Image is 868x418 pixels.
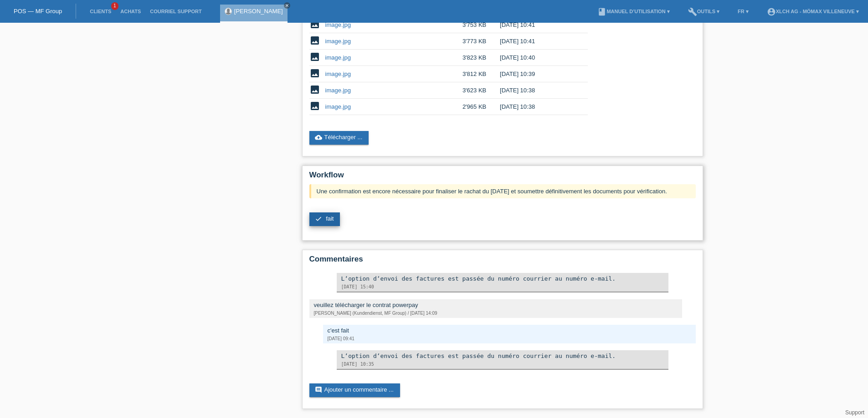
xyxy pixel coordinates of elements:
[315,386,322,393] i: comment
[683,9,724,14] a: buildOutils ▾
[309,51,320,62] i: image
[462,33,500,50] td: 3'773 KB
[341,362,664,367] div: [DATE] 10:35
[14,8,62,15] a: POS — MF Group
[284,2,290,9] a: close
[500,82,575,99] td: [DATE] 10:38
[328,327,691,334] div: c'est fait
[309,171,696,184] h2: Workflow
[341,284,664,289] div: [DATE] 15:40
[309,19,320,30] i: image
[593,9,674,14] a: bookManuel d’utilisation ▾
[500,99,575,115] td: [DATE] 10:38
[767,7,776,16] i: account_circle
[462,66,500,82] td: 3'812 KB
[325,38,351,45] a: image.jpg
[733,9,753,14] a: FR ▾
[309,184,696,198] div: Une confirmation est encore nécessaire pour finaliser le rachat du [DATE] et soumettre définitive...
[341,275,664,282] div: L‘option d‘envoi des factures est passée du numéro courrier au numéro e-mail.
[309,84,320,95] i: image
[111,2,118,10] span: 1
[145,9,206,14] a: Courriel Support
[85,9,116,14] a: Clients
[309,35,320,46] i: image
[309,131,369,145] a: cloud_uploadTélécharger ...
[462,50,500,66] td: 3'823 KB
[500,66,575,82] td: [DATE] 10:39
[500,33,575,50] td: [DATE] 10:41
[309,101,320,111] i: image
[325,71,351,77] a: image.jpg
[500,50,575,66] td: [DATE] 10:40
[309,383,400,397] a: commentAjouter un commentaire ...
[314,311,678,316] div: [PERSON_NAME] (Kundendienst, MF Group) / [DATE] 14:09
[315,215,322,222] i: check
[462,99,500,115] td: 2'965 KB
[462,17,500,33] td: 3'753 KB
[234,8,283,15] a: [PERSON_NAME]
[325,21,351,28] a: image.jpg
[314,302,678,308] div: veuillez télécharger le contrat powerpay
[309,255,696,268] h2: Commentaires
[341,353,664,359] div: L‘option d‘envoi des factures est passée du numéro courrier au numéro e-mail.
[116,9,145,14] a: Achats
[285,3,289,8] i: close
[315,134,322,141] i: cloud_upload
[309,212,340,226] a: check fait
[325,87,351,94] a: image.jpg
[845,409,864,416] a: Support
[325,103,351,110] a: image.jpg
[328,336,691,341] div: [DATE] 09:41
[462,82,500,99] td: 3'623 KB
[688,7,697,16] i: build
[326,215,334,222] span: fait
[762,9,863,14] a: account_circleXLCH AG - Mömax Villeneuve ▾
[309,68,320,79] i: image
[500,17,575,33] td: [DATE] 10:41
[597,7,606,16] i: book
[325,54,351,61] a: image.jpg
